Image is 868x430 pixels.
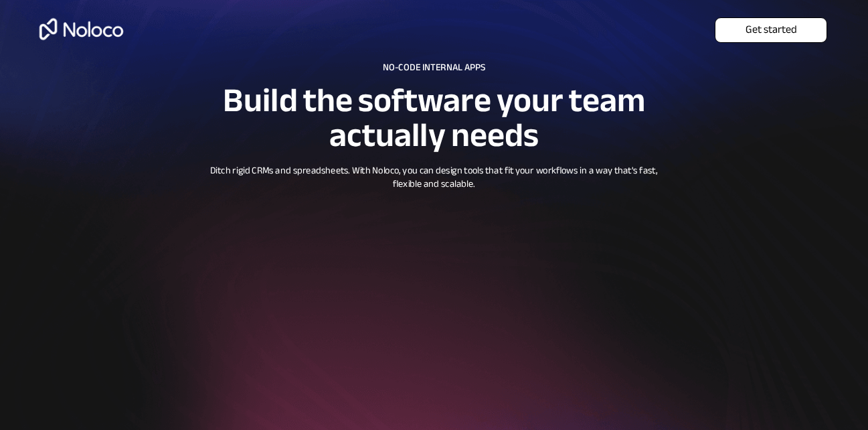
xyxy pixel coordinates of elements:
span: Ditch rigid CRMs and spreadsheets. With Noloco, you can design tools that fit your workflows in a... [210,161,657,193]
span: Get started [715,23,827,37]
span: Build the software your team actually needs [223,69,645,167]
a: Get started [715,17,827,43]
span: NO-CODE INTERNAL APPS [382,58,485,76]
